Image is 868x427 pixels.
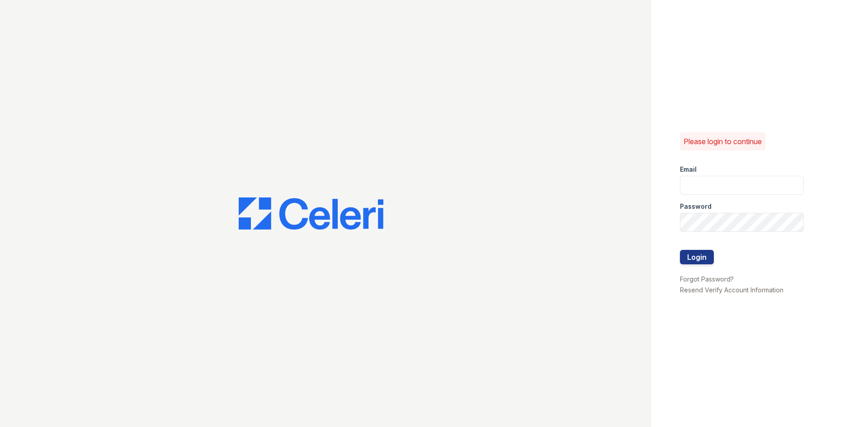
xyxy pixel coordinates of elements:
button: Login [680,250,714,264]
img: CE_Logo_Blue-a8612792a0a2168367f1c8372b55b34899dd931a85d93a1a3d3e32e68fde9ad4.png [239,197,383,230]
label: Email [680,165,697,174]
a: Resend Verify Account Information [680,286,783,294]
label: Password [680,202,712,211]
p: Please login to continue [684,136,762,147]
a: Forgot Password? [680,275,734,283]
